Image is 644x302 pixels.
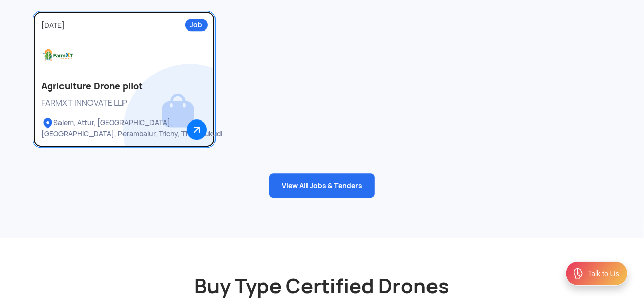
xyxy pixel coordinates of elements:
div: FARMXT INNOVATE LLP [42,98,206,109]
h2: Buy Type Certified Drones [33,249,612,299]
img: ic_Support.svg [572,267,585,280]
div: Job [185,19,208,31]
img: Arrow [187,119,207,140]
div: Talk to Us [588,268,619,279]
a: Job[DATE]LogoAgriculture Drone pilotFARMXT INNOVATE LLPLocationSalem, Attur, [GEOGRAPHIC_DATA], [... [33,11,216,148]
div: [DATE] [42,21,206,31]
img: Location [42,117,54,129]
h2: Agriculture Drone pilot [42,80,206,93]
div: Salem, Attur, [GEOGRAPHIC_DATA], [GEOGRAPHIC_DATA], Perambalur, Trichy, Thoothukudi [42,117,223,139]
img: Logo [42,40,74,72]
a: View All Jobs & Tenders [269,173,375,198]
